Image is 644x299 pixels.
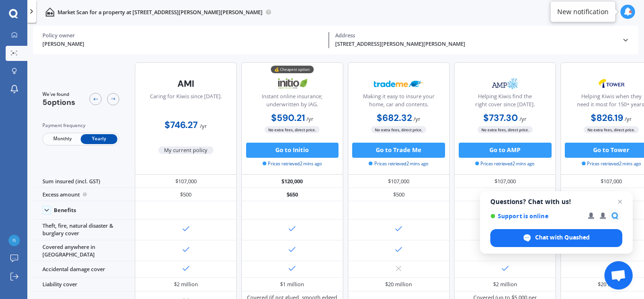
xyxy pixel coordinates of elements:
b: $826.19 [591,112,623,124]
span: / yr [413,115,421,122]
div: Theft, fire, natural disaster & burglary cover [33,220,135,240]
span: / yr [306,115,314,122]
div: 💰 Cheapest option [271,66,314,73]
span: My current policy [158,146,214,154]
button: Go to Initio [246,143,339,158]
div: $650 [241,188,343,201]
div: $20 million [385,281,412,288]
div: $1 million [280,281,304,288]
span: 5 options [42,97,75,107]
span: Prices retrieved 2 mins ago [582,161,641,167]
span: No extra fees, direct price. [478,126,533,133]
div: Covered anywhere in [GEOGRAPHIC_DATA] [33,240,135,261]
span: / yr [520,115,527,122]
div: $107,000 [135,175,237,188]
div: $500 [135,188,237,201]
div: Helping Kiwis find the right cover since [DATE]. [461,93,549,111]
div: Instant online insurance; underwritten by IAG. [248,93,337,111]
span: Support is online [490,213,581,220]
img: Initio.webp [267,74,317,93]
img: e91140bda96ffb05e854d2312c64ce10 [8,235,20,246]
div: Payment frequency [42,122,119,129]
span: We've found [42,91,75,98]
div: Caring for Kiwis since [DATE]. [150,93,222,111]
div: Benefits [54,207,76,214]
a: Open chat [604,261,633,290]
img: Tower.webp [586,74,636,93]
span: Chat with Quashed [535,233,590,242]
div: Excess amount [33,188,135,201]
span: Prices retrieved 2 mins ago [475,161,535,167]
button: Go to AMP [459,143,552,158]
div: $500 [348,188,450,201]
span: No extra fees, direct price. [584,126,639,133]
b: $682.32 [377,112,412,124]
div: Accidental damage cover [33,261,135,278]
span: Chat with Quashed [490,229,622,247]
div: $500 [454,188,556,201]
div: Liability cover [33,278,135,291]
button: Go to Trade Me [352,143,445,158]
div: [PERSON_NAME] [42,40,323,48]
div: Making it easy to insure your home, car and contents. [354,93,443,111]
div: $107,000 [454,175,556,188]
div: Address [335,32,616,39]
span: Yearly [81,134,117,144]
span: / yr [625,115,632,122]
span: Monthly [44,134,81,144]
div: $2 million [493,281,517,288]
div: $120,000 [241,175,343,188]
div: $107,000 [348,175,450,188]
img: AMP.webp [480,74,530,93]
span: Prices retrieved 2 mins ago [263,161,322,167]
span: Prices retrieved 2 mins ago [369,161,428,167]
b: $590.21 [271,112,305,124]
div: [STREET_ADDRESS][PERSON_NAME][PERSON_NAME] [335,40,616,48]
span: / yr [200,122,207,129]
span: No extra fees, direct price. [264,126,320,133]
img: AMI-text-1.webp [161,74,211,93]
span: No extra fees, direct price. [371,126,426,133]
span: Questions? Chat with us! [490,198,622,205]
div: $2 million [174,281,198,288]
div: New notification [557,7,609,17]
div: $20 million [598,281,625,288]
b: $746.27 [165,119,198,131]
b: $737.30 [483,112,518,124]
p: Market Scan for a property at [STREET_ADDRESS][PERSON_NAME][PERSON_NAME] [58,9,263,16]
img: home-and-contents.b802091223b8502ef2dd.svg [45,8,54,17]
div: Sum insured (incl. GST) [33,175,135,188]
div: Policy owner [42,32,323,39]
img: Trademe.webp [374,74,424,93]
